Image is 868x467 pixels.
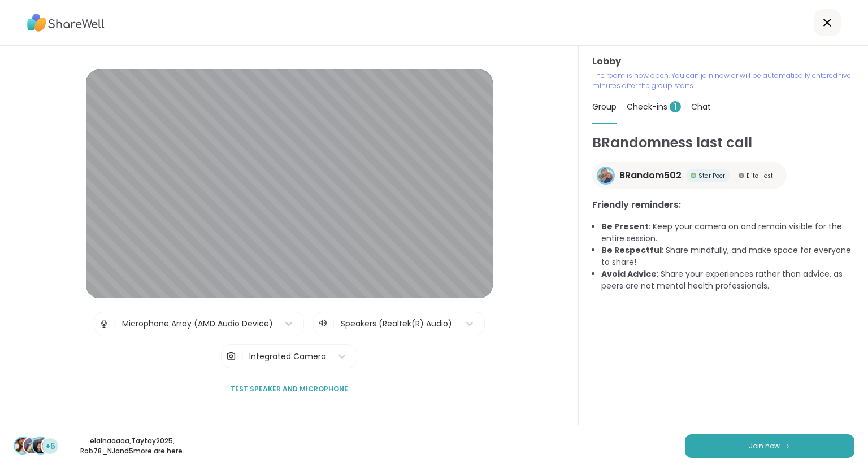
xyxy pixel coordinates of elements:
span: Join now [749,441,780,451]
span: Test speaker and microphone [231,384,348,394]
span: BRandom502 [619,169,682,182]
span: Chat [691,101,711,112]
span: | [241,345,244,368]
img: Elite Host [739,173,744,178]
span: Group [592,101,617,112]
img: Taytay2025 [24,438,40,453]
b: Be Respectful [601,245,662,256]
img: elainaaaaa [15,438,31,453]
p: elainaaaaa , Taytay2025 , Rob78_NJ and 5 more are here. [69,436,196,456]
button: Join now [685,434,854,458]
h1: BRandomness last call [592,133,854,153]
img: BRandom502 [598,168,613,183]
img: Microphone [99,312,109,335]
b: Be Present [601,221,649,232]
span: Check-ins [627,101,681,112]
img: Star Peer [691,173,696,178]
h3: Friendly reminders: [592,198,854,212]
button: Test speaker and microphone [226,377,353,401]
span: Elite Host [747,172,773,180]
img: ShareWell Logo [27,10,105,36]
p: The room is now open. You can join now or will be automatically entered five minutes after the gr... [592,71,854,91]
img: Camera [226,345,236,368]
span: 1 [670,101,681,112]
img: ShareWell Logomark [784,443,791,449]
li: : Share mindfully, and make space for everyone to share! [601,245,854,268]
li: : Keep your camera on and remain visible for the entire session. [601,221,854,245]
span: | [114,312,116,335]
span: Star Peer [698,172,725,180]
div: Microphone Array (AMD Audio Device) [122,318,273,330]
span: | [332,317,335,330]
img: Rob78_NJ [33,438,49,453]
div: Integrated Camera [249,351,326,363]
span: +5 [45,440,55,452]
li: : Share your experiences rather than advice, as peers are not mental health professionals. [601,268,854,292]
h3: Lobby [592,55,854,68]
b: Avoid Advice [601,268,657,280]
a: BRandom502BRandom502Star PeerStar PeerElite HostElite Host [592,162,787,189]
